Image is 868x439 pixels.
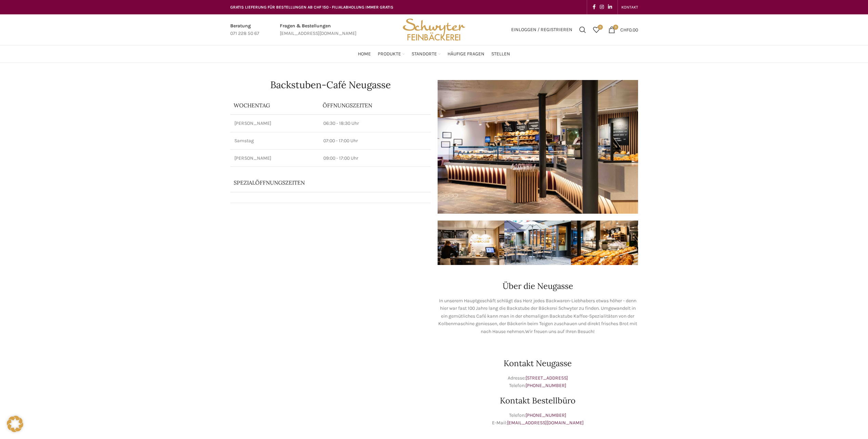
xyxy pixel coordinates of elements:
a: Suchen [576,23,590,37]
a: Infobox link [230,22,259,38]
span: Produkte [378,51,401,57]
a: Standorte [412,47,441,61]
iframe: bäckerei schwyter neugasse [230,297,431,400]
p: [PERSON_NAME] [234,155,315,162]
p: Wochentag [234,102,316,109]
img: schwyter-61 [504,221,571,265]
div: Secondary navigation [618,0,642,14]
a: Site logo [400,26,467,32]
span: Einloggen / Registrieren [511,27,572,32]
p: In unserem Hauptgeschäft schlägt das Herz jedes Backwaren-Liebhabers etwas höher - denn hier war ... [438,297,638,335]
a: Häufige Fragen [448,47,484,61]
img: Bäckerei Schwyter [400,14,467,45]
a: Facebook social link [591,2,598,12]
span: 0 [613,25,618,30]
img: schwyter-17 [438,221,504,265]
p: Telefon: E-Mail: [438,412,638,427]
a: [EMAIL_ADDRESS][DOMAIN_NAME] [507,420,584,426]
p: [PERSON_NAME] [234,120,315,127]
h2: Kontakt Neugasse [438,359,638,368]
p: Spezialöffnungszeiten [234,179,408,186]
a: Linkedin social link [606,2,614,12]
span: CHF [620,27,629,32]
div: Main navigation [227,47,642,61]
a: Infobox link [280,22,357,38]
a: 0 [590,23,603,37]
span: Home [358,51,371,57]
span: Häufige Fragen [448,51,484,57]
p: Samstag [234,137,315,144]
a: Stellen [491,47,510,61]
span: KONTAKT [621,5,638,10]
h1: Backstuben-Café Neugasse [230,80,431,90]
a: Einloggen / Registrieren [508,23,576,37]
span: Standorte [412,51,437,57]
a: KONTAKT [621,0,638,14]
img: schwyter-12 [571,221,638,265]
a: [PHONE_NUMBER] [526,412,566,418]
span: Wir freuen uns auf Ihren Besuch! [525,329,595,334]
span: 0 [598,25,603,30]
a: [PHONE_NUMBER] [526,383,566,388]
h2: Kontakt Bestellbüro [438,397,638,405]
a: [STREET_ADDRESS] [526,375,568,381]
p: ÖFFNUNGSZEITEN [323,102,427,109]
p: 06:30 - 18:30 Uhr [323,120,427,127]
p: 09:00 - 17:00 Uhr [323,155,427,162]
bdi: 0.00 [620,27,638,32]
a: Home [358,47,371,61]
h2: Über die Neugasse [438,282,638,290]
div: Meine Wunschliste [590,23,603,37]
p: Adresse: Telefon: [438,374,638,390]
p: 07:00 - 17:00 Uhr [323,137,427,144]
img: schwyter-10 [638,221,704,265]
span: GRATIS LIEFERUNG FÜR BESTELLUNGEN AB CHF 150 - FILIALABHOLUNG IMMER GRATIS [230,5,393,10]
span: Stellen [491,51,510,57]
a: 0 CHF0.00 [605,23,642,37]
a: Produkte [378,47,405,61]
a: Instagram social link [598,2,606,12]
